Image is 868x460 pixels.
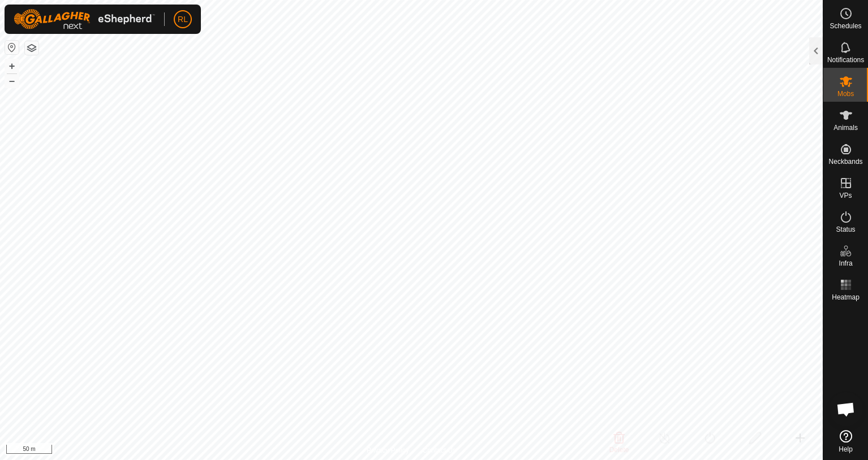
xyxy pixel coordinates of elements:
span: VPs [839,192,852,199]
button: – [5,74,19,88]
span: Help [839,446,853,453]
span: Mobs [837,90,854,97]
button: Reset Map [5,41,19,54]
div: Open chat [829,392,863,426]
span: Heatmap [832,294,860,301]
span: Neckbands [828,158,862,165]
a: Help [823,426,868,457]
span: Infra [839,260,852,267]
img: Gallagher Logo [14,9,155,29]
span: Animals [833,124,858,131]
button: Map Layers [25,41,38,55]
span: RL [178,14,188,25]
a: Privacy Policy [367,445,409,455]
span: Status [836,226,855,233]
button: + [5,59,19,73]
span: Notifications [827,57,864,63]
a: Contact Us [423,445,456,455]
span: Schedules [830,23,861,29]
